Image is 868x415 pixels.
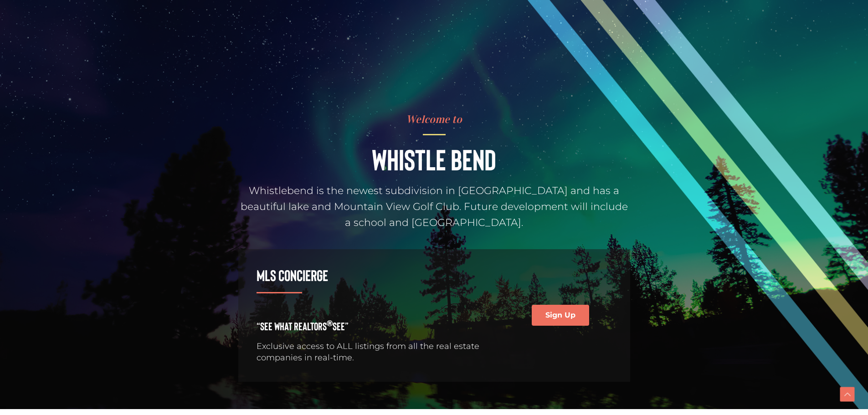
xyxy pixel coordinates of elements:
[257,267,500,283] h3: MLS Concierge
[327,318,333,328] sup: ®
[238,114,630,125] h4: Welcome to
[545,312,575,319] span: Sign Up
[532,305,589,326] a: Sign Up
[238,183,630,231] p: Whistlebend is the newest subdivision in [GEOGRAPHIC_DATA] and has a beautiful lake and Mountain ...
[257,321,500,332] h4: “See What REALTORS See”
[257,341,500,364] p: Exclusive access to ALL listings from all the real estate companies in real-time.
[238,144,630,174] h1: Whistle Bend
